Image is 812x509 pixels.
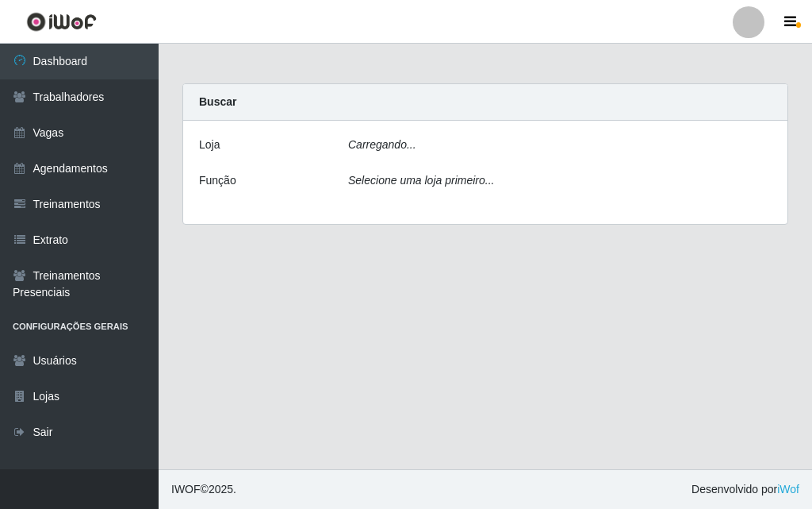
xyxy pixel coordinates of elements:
label: Função [199,172,236,189]
span: Desenvolvido por [691,481,799,498]
i: Selecione uma loja primeiro... [348,174,494,187]
label: Loja [199,137,220,153]
span: IWOF [171,483,201,496]
i: Carregando... [348,138,416,151]
img: CoreUI Logo [26,12,97,32]
a: iWof [777,483,799,496]
span: © 2025 . [171,481,236,498]
strong: Buscar [199,95,236,108]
